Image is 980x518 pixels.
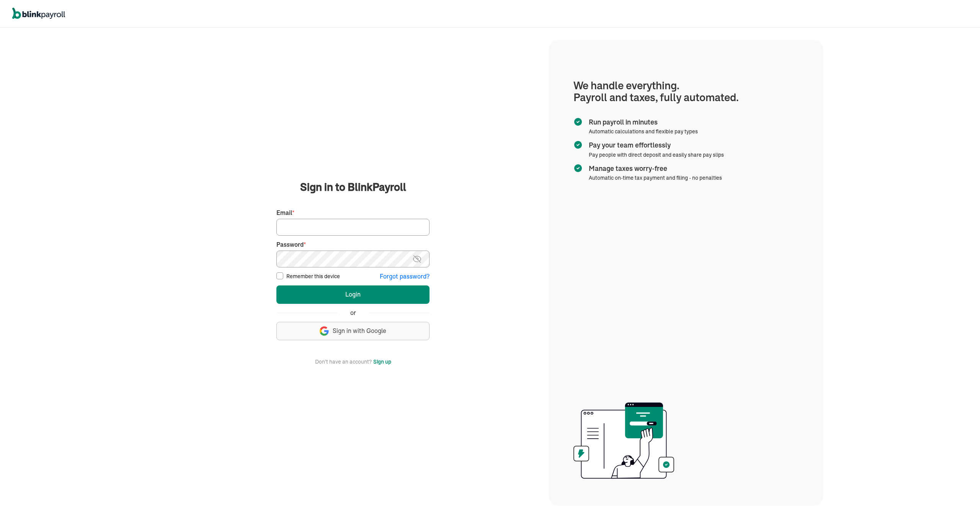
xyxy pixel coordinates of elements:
[589,140,721,150] span: Pay your team effortlessly
[942,481,980,518] iframe: Chat Widget
[573,400,674,481] img: illustration
[320,326,329,336] img: google
[276,285,430,304] button: Login
[589,164,719,174] span: Manage taxes worry-free
[412,254,422,264] img: eye
[315,357,372,366] span: Don't have an account?
[276,322,430,340] button: Sign in with Google
[573,164,583,173] img: checkmark
[276,219,430,236] input: Your email address
[589,151,724,158] span: Pay people with direct deposit and easily share pay slips
[350,308,356,317] span: or
[300,179,406,195] span: Sign in to BlinkPayroll
[573,117,583,126] img: checkmark
[589,174,722,181] span: Automatic on-time tax payment and filing - no penalties
[12,8,65,19] img: logo
[380,272,430,281] button: Forgot password?
[276,208,430,217] label: Email
[573,80,799,103] h1: We handle everything. Payroll and taxes, fully automated.
[286,272,340,280] label: Remember this device
[276,240,430,249] label: Password
[333,326,386,335] span: Sign in with Google
[373,357,391,366] button: Sign up
[589,117,695,127] span: Run payroll in minutes
[589,128,698,135] span: Automatic calculations and flexible pay types
[573,140,583,149] img: checkmark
